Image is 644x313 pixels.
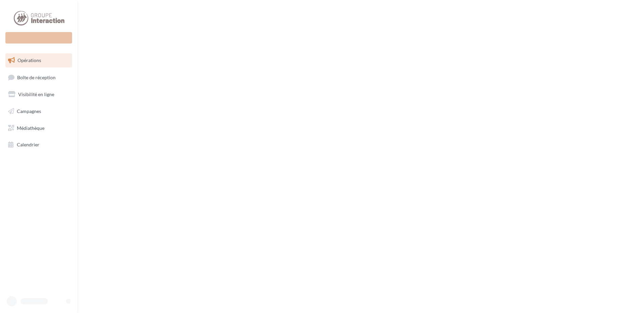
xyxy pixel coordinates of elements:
[4,53,73,67] a: Opérations
[4,121,73,135] a: Médiathèque
[18,91,54,97] span: Visibilité en ligne
[4,70,73,85] a: Boîte de réception
[18,57,41,63] span: Opérations
[4,104,73,118] a: Campagnes
[4,138,73,152] a: Calendrier
[17,142,39,147] span: Calendrier
[17,125,44,131] span: Médiathèque
[4,87,73,102] a: Visibilité en ligne
[5,32,72,44] div: Nouvelle campagne
[17,74,56,80] span: Boîte de réception
[17,108,41,114] span: Campagnes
